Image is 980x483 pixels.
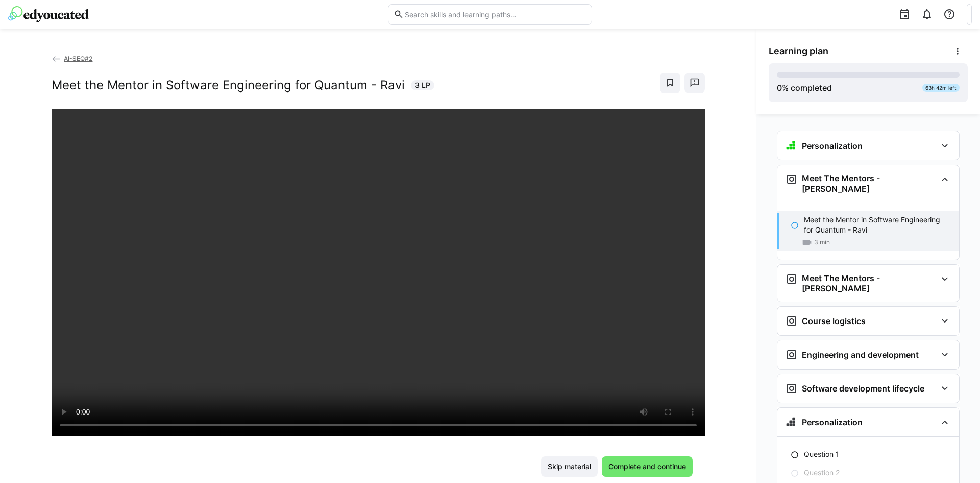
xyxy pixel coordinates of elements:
[814,238,830,246] span: 3 min
[922,84,960,92] div: 63h 42m left
[802,316,866,326] h3: Course logistics
[602,456,693,477] button: Complete and continue
[802,383,924,394] h3: Software development lifecycle
[802,273,937,293] h3: Meet The Mentors - [PERSON_NAME]
[802,350,919,360] h3: Engineering and development
[804,449,839,459] p: Question 1
[415,80,430,90] span: 3 LP
[804,215,951,235] p: Meet the Mentor in Software Engineering for Quantum - Ravi
[769,45,828,57] span: Learning plan
[607,462,688,472] span: Complete and continue
[546,462,593,472] span: Skip material
[804,468,840,478] p: Question 2
[52,55,93,62] a: AI-SEQ#2
[802,417,863,427] h3: Personalization
[777,82,832,94] div: % completed
[541,456,598,477] button: Skip material
[802,141,863,151] h3: Personalization
[777,83,782,93] span: 0
[404,10,586,19] input: Search skills and learning paths…
[52,78,405,93] h2: Meet the Mentor in Software Engineering for Quantum - Ravi
[64,55,92,62] span: AI-SEQ#2
[802,173,937,194] h3: Meet The Mentors - [PERSON_NAME]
